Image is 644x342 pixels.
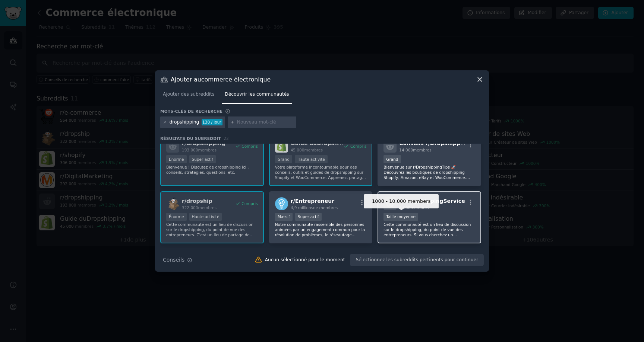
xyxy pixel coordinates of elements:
[163,92,214,97] font: Ajouter des subreddits
[170,119,199,125] font: dropshipping
[399,148,413,152] font: 14 000
[404,198,465,204] font: DropshippingService
[291,198,295,204] font: r/
[171,76,201,83] font: Ajouter au
[201,76,271,83] font: commerce électronique
[295,198,334,204] font: Entrepreneur
[160,253,195,266] button: Conseils
[399,198,404,204] font: r/
[383,165,475,206] font: Bienvenue sur r/DropshippingTips 🚀 Découvrez les boutiques de dropshipping Shopify, Amazon, eBay ...
[278,214,290,219] font: Massif
[275,197,288,210] img: Entrepreneur
[224,136,229,141] font: 23
[298,214,319,219] font: Super actif
[222,89,291,104] a: Découvrir les communautés
[237,119,294,126] input: Nouveau mot-clé
[399,205,410,210] font: 5 000
[275,222,366,300] font: Notre communauté rassemble des personnes animées par un engagement commun pour la résolution de p...
[202,120,221,124] font: 130 / jour
[386,157,398,162] font: Grand
[265,257,345,262] font: Aucun sélectionné pour le moment
[313,205,338,210] font: de membres
[383,222,471,247] font: Cette communauté est un lieu de discussion sur le dropshipping, du point de vue des entrepreneurs...
[163,257,184,263] font: Conseils
[413,148,432,152] font: membres
[291,205,313,210] font: 4,9 millions
[225,92,289,97] font: Découvrir les communautés
[160,136,221,141] font: Résultats du subreddit
[386,214,416,219] font: Taille moyenne
[160,109,222,114] font: Mots-clés de recherche
[410,205,429,210] font: membres
[160,89,217,104] a: Ajouter des subreddits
